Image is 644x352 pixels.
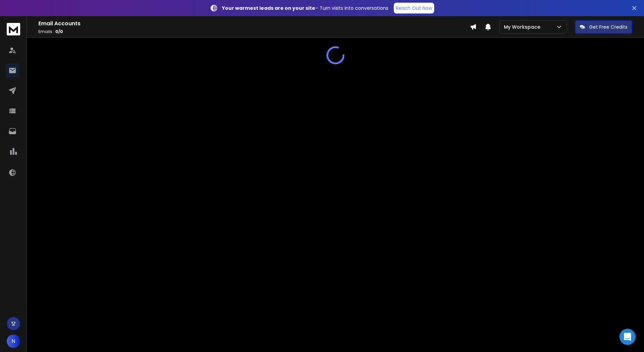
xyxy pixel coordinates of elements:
[575,20,632,34] button: Get Free Credits
[38,29,470,34] p: Emails :
[7,334,20,348] button: N
[394,3,434,13] a: Reach Out Now
[589,24,627,30] p: Get Free Credits
[7,23,20,35] img: logo
[504,24,543,30] p: My Workspace
[619,329,636,345] div: Open Intercom Messenger
[222,5,388,11] p: – Turn visits into conversations
[55,29,63,34] span: 0 / 0
[222,5,315,11] strong: Your warmest leads are on your site
[396,5,432,11] p: Reach Out Now
[38,20,470,28] h1: Email Accounts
